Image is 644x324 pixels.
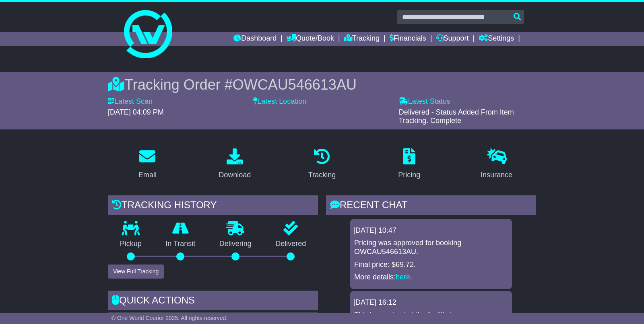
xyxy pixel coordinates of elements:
a: Email [133,146,162,183]
span: [DATE] 04:09 PM [108,108,164,116]
div: [DATE] 10:47 [353,226,509,235]
a: Settings [479,32,514,46]
div: Tracking Order # [108,76,536,93]
button: View Full Tracking [108,265,164,279]
a: Tracking [344,32,380,46]
p: Pickup [108,240,154,248]
a: Insurance [475,146,518,183]
div: [DATE] 16:12 [353,298,509,307]
div: Quick Actions [108,291,318,312]
div: Insurance [481,170,512,180]
div: Tracking history [108,195,318,217]
span: OWCAU546613AU [233,76,357,93]
span: © One World Courier 2025. All rights reserved. [111,315,228,321]
p: Delivered [264,240,318,248]
p: In Transit [154,240,208,248]
p: Delivering [207,240,264,248]
p: Pricing was approved for booking OWCAU546613AU. [354,239,508,256]
p: More details: . [354,273,508,282]
a: here [396,273,410,281]
span: Delivered - Status Added From Item Tracking. Complete [399,108,514,125]
div: Pricing [398,170,420,180]
div: RECENT CHAT [326,195,536,217]
a: Download [213,146,256,183]
a: Quote/Book [287,32,334,46]
div: Tracking [308,170,336,180]
a: Pricing [393,146,425,183]
label: Latest Location [253,97,306,106]
p: Final price: $69.72. [354,260,508,269]
a: Tracking [303,146,341,183]
label: Latest Status [399,97,450,106]
label: Latest Scan [108,97,153,106]
div: Download [219,170,251,180]
a: Support [436,32,469,46]
div: Email [138,170,157,180]
a: Financials [390,32,426,46]
a: Dashboard [233,32,277,46]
